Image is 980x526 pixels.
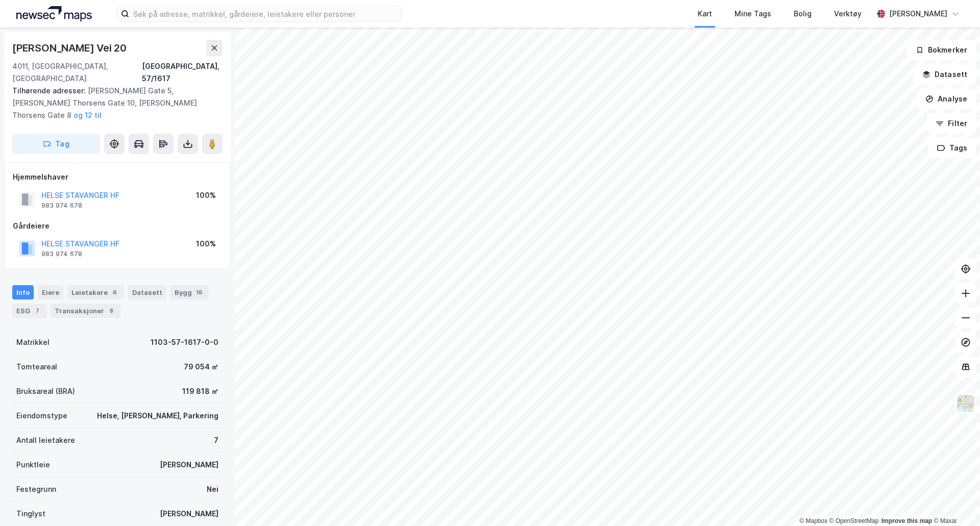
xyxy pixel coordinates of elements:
[794,8,812,20] div: Bolig
[834,8,862,20] div: Verktøy
[16,336,50,348] div: Matrikkel
[16,361,57,373] div: Tomteareal
[160,508,218,520] div: [PERSON_NAME]
[16,410,67,422] div: Eiendomstype
[41,202,82,210] div: 983 974 678
[929,477,980,526] div: Kontrollprogram for chat
[170,285,209,299] div: Bygg
[151,336,218,348] div: 1103-57-1617-0-0
[16,6,92,21] img: logo.a4113a55bc3d86da70a041830d287a7e.svg
[16,385,75,397] div: Bruksareal (BRA)
[889,8,947,20] div: [PERSON_NAME]
[110,287,120,297] div: 6
[51,304,120,318] div: Transaksjoner
[106,306,116,316] div: 8
[207,483,218,495] div: Nei
[881,517,932,524] a: Improve this map
[16,508,45,520] div: Tinglyst
[196,238,216,250] div: 100%
[16,483,56,495] div: Festegrunn
[214,434,218,446] div: 7
[927,113,976,134] button: Filter
[829,517,879,524] a: OpenStreetMap
[734,8,771,20] div: Mine Tags
[12,40,129,56] div: [PERSON_NAME] Vei 20
[184,361,218,373] div: 79 054 ㎡
[160,459,218,471] div: [PERSON_NAME]
[12,285,34,299] div: Info
[799,517,827,524] a: Mapbox
[196,189,216,202] div: 100%
[194,287,205,297] div: 16
[97,410,218,422] div: Helse, [PERSON_NAME], Parkering
[929,477,980,526] iframe: Chat Widget
[12,134,100,154] button: Tag
[16,434,75,446] div: Antall leietakere
[13,220,222,232] div: Gårdeiere
[917,89,976,109] button: Analyse
[907,40,976,60] button: Bokmerker
[128,285,166,299] div: Datasett
[12,60,142,85] div: 4011, [GEOGRAPHIC_DATA], [GEOGRAPHIC_DATA]
[32,306,42,316] div: 7
[914,64,976,85] button: Datasett
[12,86,88,95] span: Tilhørende adresser:
[956,394,975,413] img: Z
[928,138,976,158] button: Tags
[12,85,214,121] div: [PERSON_NAME] Gate 5, [PERSON_NAME] Thorsens Gate 10, [PERSON_NAME] Thorsens Gate 8
[182,385,218,397] div: 119 818 ㎡
[13,171,222,183] div: Hjemmelshaver
[12,304,46,318] div: ESG
[142,60,223,85] div: [GEOGRAPHIC_DATA], 57/1617
[38,285,63,299] div: Eiere
[129,6,402,21] input: Søk på adresse, matrikkel, gårdeiere, leietakere eller personer
[698,8,712,20] div: Kart
[16,459,50,471] div: Punktleie
[41,250,82,258] div: 983 974 678
[67,285,124,299] div: Leietakere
